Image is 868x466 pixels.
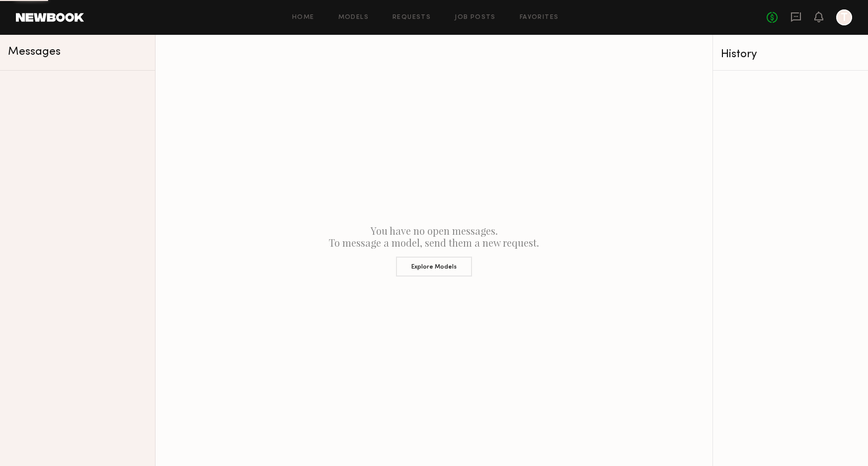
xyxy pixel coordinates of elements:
a: Requests [393,14,431,21]
a: T [836,9,852,25]
div: History [721,49,860,60]
a: Job Posts [455,14,496,21]
a: Home [292,14,315,21]
div: You have no open messages. To message a model, send them a new request. [156,35,712,466]
a: Favorites [520,14,559,21]
a: Models [338,14,369,21]
span: Messages [8,46,61,58]
button: Explore Models [396,257,472,277]
a: Explore Models [163,249,705,277]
